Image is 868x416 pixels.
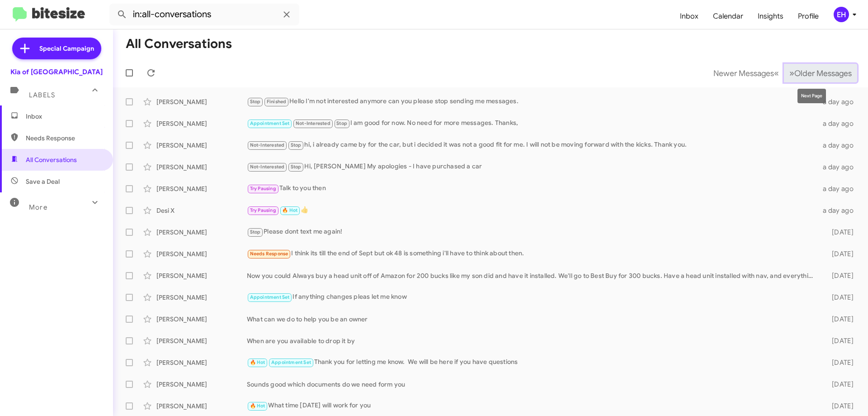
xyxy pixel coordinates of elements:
div: a day ago [817,97,861,106]
a: Special Campaign [12,38,101,59]
span: Appointment Set [250,294,290,300]
div: a day ago [817,119,861,128]
span: Not-Interested [250,164,285,170]
div: [DATE] [817,336,861,345]
div: If anything changes pleas let me know [247,292,817,302]
div: I think its till the end of Sept but ok 48 is something i'll have to think about then. [247,249,817,259]
span: « [774,67,779,79]
span: All Conversations [26,155,77,164]
div: [PERSON_NAME] [156,228,247,237]
div: hi, i already came by for the car, but i decided it was not a good fit for me. I will not be movi... [247,140,817,150]
div: 👍 [247,205,817,215]
div: [DATE] [817,293,861,302]
div: [DATE] [817,315,861,324]
div: a day ago [817,163,861,172]
span: Special Campaign [39,44,94,53]
div: [PERSON_NAME] [156,380,247,389]
span: More [29,203,47,211]
div: [PERSON_NAME] [156,97,247,106]
div: a day ago [817,184,861,193]
span: Needs Response [26,134,103,143]
span: Stop [250,99,261,105]
button: Next [784,64,857,82]
span: 🔥 Hot [282,207,297,213]
span: Needs Response [250,251,288,257]
a: Profile [791,3,826,29]
span: Save a Deal [26,177,60,186]
span: Appointment Set [271,359,311,365]
div: [PERSON_NAME] [156,271,247,280]
div: What time [DATE] will work for you [247,401,817,411]
span: Try Pausing [250,207,276,213]
span: Appointment Set [250,120,290,126]
span: Newer Messages [713,68,774,78]
div: [PERSON_NAME] [156,163,247,172]
div: Thank you for letting me know. We will be here if you have questions [247,357,817,368]
div: I am good for now. No need for more messages. Thanks, [247,118,817,129]
span: Stop [291,164,302,170]
span: Labels [29,91,55,99]
div: [DATE] [817,271,861,280]
div: Desi X [156,206,247,215]
div: What can we do to help you be an owner [247,315,817,324]
div: Hello I'm not interested anymore can you please stop sending me messages. [247,96,817,107]
a: Insights [750,3,791,29]
span: Stop [336,120,347,126]
span: Older Messages [794,68,852,78]
div: When are you available to drop it by [247,336,817,345]
span: Inbox [26,112,103,121]
div: [PERSON_NAME] [156,293,247,302]
div: [PERSON_NAME] [156,402,247,411]
div: Hi, [PERSON_NAME] My apologies - I have purchased a car [247,162,817,172]
div: [DATE] [817,402,861,411]
span: Stop [250,229,261,235]
div: EH [834,7,849,22]
div: Next Page [797,89,826,103]
span: 🔥 Hot [250,359,265,365]
button: Previous [708,64,784,82]
div: [PERSON_NAME] [156,336,247,345]
div: [DATE] [817,358,861,367]
span: Finished [267,99,287,105]
div: [PERSON_NAME] [156,184,247,193]
button: EH [826,7,858,22]
input: Search [109,4,299,25]
span: 🔥 Hot [250,403,265,409]
div: [PERSON_NAME] [156,249,247,258]
div: [PERSON_NAME] [156,141,247,150]
div: [DATE] [817,228,861,237]
nav: Page navigation example [708,64,857,82]
span: » [789,67,794,79]
div: [PERSON_NAME] [156,315,247,324]
div: [PERSON_NAME] [156,358,247,367]
div: Please dont text me again! [247,227,817,237]
div: Now you could Always buy a head unit off of Amazon for 200 bucks like my son did and have it inst... [247,271,817,280]
span: Not-Interested [250,142,285,148]
div: Sounds good which documents do we need form you [247,380,817,389]
a: Inbox [673,3,706,29]
div: [DATE] [817,249,861,258]
span: Stop [291,142,302,148]
div: Talk to you then [247,183,817,194]
div: a day ago [817,141,861,150]
a: Calendar [706,3,750,29]
div: [DATE] [817,380,861,389]
div: [PERSON_NAME] [156,119,247,128]
div: Kia of [GEOGRAPHIC_DATA] [10,67,103,77]
span: Not-Interested [296,120,330,126]
h1: All Conversations [126,37,232,51]
div: a day ago [817,206,861,215]
span: Try Pausing [250,186,276,191]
